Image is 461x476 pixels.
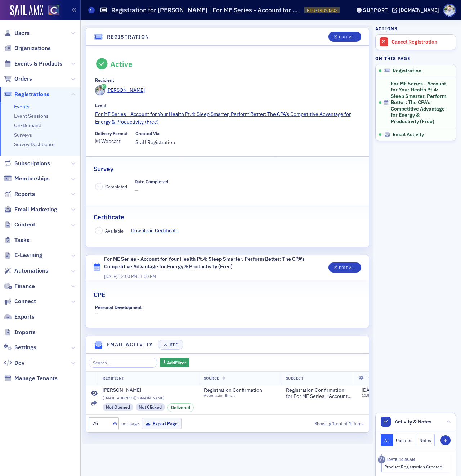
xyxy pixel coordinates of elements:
[204,376,219,381] span: Source
[14,160,50,167] span: Subscriptions
[14,75,32,83] span: Orders
[384,463,446,470] div: Product Registration Created
[95,305,142,310] div: Personal Development
[107,33,149,41] h4: Registration
[392,8,442,13] button: [DOMAIN_NAME]
[103,403,133,411] div: Not Opened
[393,131,424,138] span: Email Activity
[98,228,100,233] span: –
[4,175,50,183] a: Memberships
[10,5,43,17] a: SailAMX
[328,262,361,273] button: Edit All
[95,131,128,136] div: Delivery Format
[110,59,133,69] div: Active
[106,86,145,94] div: [PERSON_NAME]
[14,175,50,183] span: Memberships
[103,396,194,400] span: [EMAIL_ADDRESS][DOMAIN_NAME]
[95,103,107,108] div: Event
[4,90,49,98] a: Registrations
[4,160,50,167] a: Subscriptions
[339,35,355,39] div: Edit All
[277,420,364,427] div: Showing out of items
[416,434,435,446] button: Notes
[14,103,30,110] a: Events
[381,434,393,446] button: All
[14,122,41,129] a: On-Demand
[136,403,165,411] div: Not Clicked
[204,387,276,398] a: Registration ConfirmationAutomation Email
[95,77,114,83] div: Recipient
[395,418,431,426] span: Activity & Notes
[167,359,186,366] span: Add Filter
[43,5,59,17] a: View Homepage
[140,273,156,279] time: 1:00 PM
[393,434,416,446] button: Updates
[103,376,124,381] span: Recipient
[331,420,336,427] strong: 1
[378,456,385,463] div: Activity
[4,313,35,321] a: Exports
[286,376,304,381] span: Subject
[14,328,36,336] span: Imports
[14,132,32,138] a: Surveys
[104,255,324,270] div: For ME Series - Account for Your Health Pt.4: Sleep Smarter, Perform Better: The CPA’s Competitiv...
[111,6,301,14] h1: Registration for [PERSON_NAME] | For ME Series - Account for Your Health Pt.4: Sleep Smarter, Per...
[4,60,62,68] a: Events & Products
[376,35,456,50] a: Cancel Registration
[105,228,124,234] span: Available
[387,457,415,462] time: 10/10/2025 10:53 AM
[103,387,194,394] a: [PERSON_NAME]
[4,343,36,351] a: Settings
[14,236,30,244] span: Tasks
[362,387,376,393] span: [DATE]
[391,39,452,45] div: Cancel Registration
[14,206,57,214] span: Email Marketing
[4,190,35,198] a: Reports
[204,387,269,394] span: Registration Confirmation
[14,60,62,68] span: Events & Products
[14,313,35,321] span: Exports
[167,403,194,412] div: Delivered
[135,131,160,136] div: Created Via
[375,55,456,62] h4: On this page
[286,387,352,400] span: Registration Confirmation for For ME Series - Account for Your Health Pt.4: Sleep Smarter, Perfor...
[4,75,32,83] a: Orders
[204,393,269,398] div: Automation Email
[95,85,145,95] a: [PERSON_NAME]
[14,374,58,382] span: Manage Tenants
[362,393,378,398] time: 10:53 AM
[14,359,24,367] span: Dev
[131,227,184,234] a: Download Certificate
[101,139,121,143] div: Webcast
[4,282,35,290] a: Finance
[4,236,30,244] a: Tasks
[4,328,36,336] a: Imports
[399,7,439,13] div: [DOMAIN_NAME]
[14,267,48,275] span: Automations
[95,111,360,126] a: For ME Series - Account for Your Health Pt.4: Sleep Smarter, Perform Better: The CPA’s Competitiv...
[14,44,51,52] span: Organizations
[4,359,24,367] a: Dev
[169,343,178,347] div: Hide
[375,25,398,32] h4: Actions
[339,266,355,270] div: Edit All
[14,251,42,259] span: E-Learning
[135,179,168,184] div: Date Completed
[89,358,157,368] input: Search…
[94,290,105,300] h2: CPE
[4,267,48,275] a: Automations
[4,44,51,52] a: Organizations
[14,343,36,351] span: Settings
[4,297,36,305] a: Connect
[363,7,388,13] div: Support
[94,164,113,174] h2: Survey
[135,187,168,194] span: —
[443,4,456,17] span: Profile
[104,273,156,279] span: –
[98,184,100,189] span: –
[14,113,49,119] a: Event Sessions
[121,420,139,427] label: per page
[14,190,35,198] span: Reports
[94,212,124,222] h2: Certificate
[4,221,35,229] a: Content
